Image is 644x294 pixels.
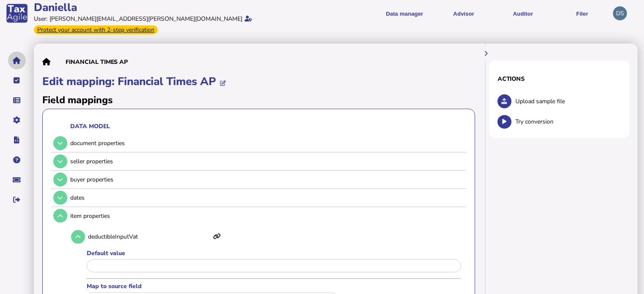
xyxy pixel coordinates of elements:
[53,136,67,150] button: Open
[71,230,85,244] button: Open
[66,58,128,66] div: Financial Times AP
[53,209,67,223] button: Open
[498,94,512,108] button: Upload sample file.
[8,191,26,209] button: Sign out
[516,97,621,105] span: Upload sample file
[88,233,210,241] p: deductibleInputVat
[613,6,627,20] div: Profile settings
[213,234,221,239] i: This item has mappings defined
[8,91,26,109] button: Data manager
[8,151,26,169] button: Help pages
[496,3,550,24] button: Auditor
[498,75,621,83] h1: Actions
[324,3,609,24] menu: navigate products
[50,15,242,23] div: [PERSON_NAME][EMAIL_ADDRESS][PERSON_NAME][DOMAIN_NAME]
[8,52,26,69] button: Home
[479,46,493,60] button: Hide
[498,115,512,129] button: Test conversion.
[53,191,67,205] button: Open
[70,176,463,184] div: buyer properties
[8,111,26,129] button: Manage settings
[8,71,26,89] button: Tasks
[70,194,463,202] div: dates
[87,282,341,290] label: Map to source field
[556,3,609,24] button: Filer
[70,122,464,131] th: Data model
[42,74,475,91] h1: Edit mapping: Financial Times AP
[53,173,67,187] button: Open
[8,171,26,189] button: Raise a support ticket
[70,139,463,147] div: document properties
[70,157,463,165] div: seller properties
[245,16,252,22] i: Email verified
[8,131,26,149] button: Developer hub links
[216,76,230,90] button: Edit mapping name
[53,154,67,168] button: Open
[378,3,431,24] button: Shows a dropdown of Data manager options
[42,93,475,107] h2: Field mappings
[70,212,463,220] div: item properties
[516,118,621,126] span: Try conversion
[34,25,158,34] div: From Oct 1, 2025, 2-step verification will be required to login. Set it up now...
[34,15,47,23] div: User:
[87,249,461,257] label: Default value
[437,3,490,24] button: Shows a dropdown of VAT Advisor options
